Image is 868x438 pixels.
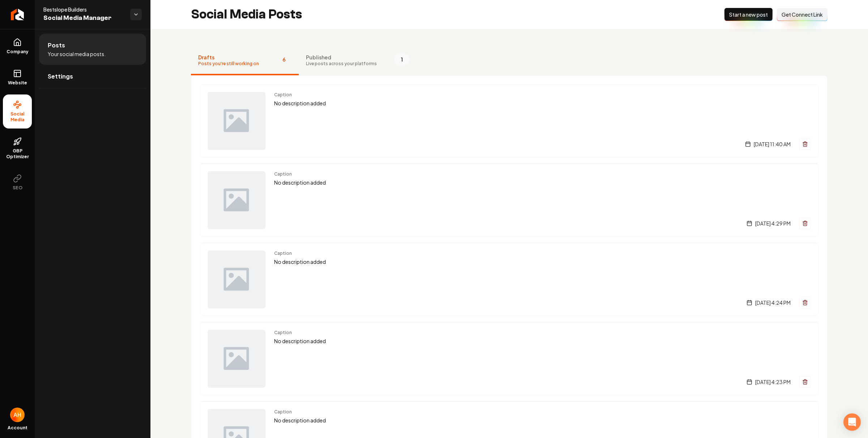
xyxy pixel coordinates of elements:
[10,185,25,191] span: SEO
[4,49,31,55] span: Company
[394,54,409,65] span: 1
[200,322,818,395] a: Post previewCaptionNo description added[DATE] 4:23 PM
[200,84,818,157] a: Post previewCaptionNo description added[DATE] 11:40 AM
[724,8,773,21] button: Start a new post
[782,11,823,18] span: Get Connect Link
[10,408,25,422] button: Open user button
[43,6,124,13] span: Bestslope Builders
[843,413,861,431] div: Open Intercom Messenger
[198,54,259,61] span: Drafts
[48,50,106,58] span: Your social media posts.
[306,54,377,61] span: Published
[754,140,791,148] span: [DATE] 11:40 AM
[43,13,124,23] span: Social Media Manager
[191,46,299,75] button: DraftsPosts you're still working on6
[208,250,265,308] img: Post preview
[274,409,811,415] span: Caption
[274,171,811,177] span: Caption
[3,168,32,197] button: SEO
[729,11,768,18] span: Start a new post
[10,408,25,422] img: Anthony Hurgoi
[48,41,65,50] span: Posts
[274,337,811,345] p: No description added
[5,80,30,86] span: Website
[39,65,146,88] a: Settings
[755,378,791,386] span: [DATE] 4:23 PM
[208,92,265,150] img: Post preview
[3,111,32,123] span: Social Media
[200,243,818,316] a: Post previewCaptionNo description added[DATE] 4:24 PM
[198,61,259,67] span: Posts you're still working on
[208,330,265,388] img: Post preview
[200,163,818,237] a: Post previewCaptionNo description added[DATE] 4:29 PM
[306,61,377,67] span: Live posts across your platforms
[3,32,32,60] a: Company
[299,46,417,75] button: PublishedLive posts across your platforms1
[3,148,32,160] span: GBP Optimizer
[3,63,32,92] a: Website
[191,46,827,75] nav: Tabs
[274,250,811,256] span: Caption
[3,131,32,165] a: GBP Optimizer
[274,178,811,187] p: No description added
[276,54,292,65] span: 6
[274,330,811,336] span: Caption
[208,171,265,229] img: Post preview
[274,99,811,108] p: No description added
[274,416,811,425] p: No description added
[755,220,791,227] span: [DATE] 4:29 PM
[274,92,811,98] span: Caption
[777,8,827,21] button: Get Connect Link
[8,425,27,431] span: Account
[48,72,73,81] span: Settings
[755,299,791,306] span: [DATE] 4:24 PM
[191,7,302,22] h2: Social Media Posts
[274,258,811,266] p: No description added
[11,9,24,20] img: Rebolt Logo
